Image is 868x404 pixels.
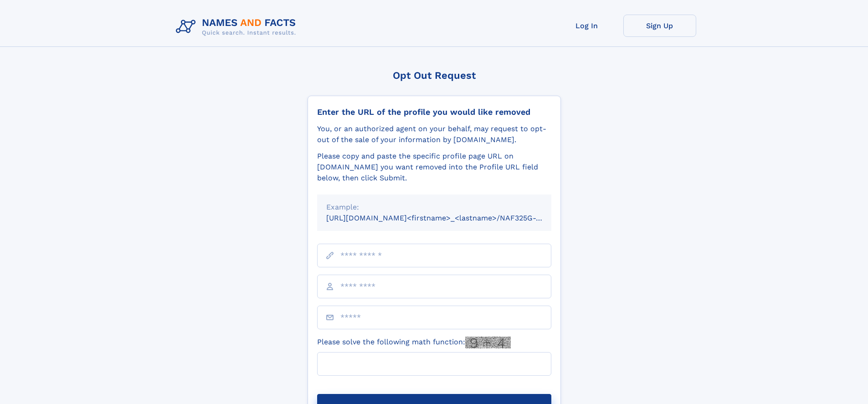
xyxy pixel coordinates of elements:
[308,70,561,81] div: Opt Out Request
[317,151,551,184] div: Please copy and paste the specific profile page URL on [DOMAIN_NAME] you want removed into the Pr...
[317,337,511,348] label: Please solve the following math function:
[317,123,551,145] div: You, or an authorized agent on your behalf, may request to opt-out of the sale of your informatio...
[326,214,569,222] small: [URL][DOMAIN_NAME]<firstname>_<lastname>/NAF325G-xxxxxxxx
[172,15,303,39] img: Logo Names and Facts
[326,202,542,213] div: Example:
[317,107,551,117] div: Enter the URL of the profile you would like removed
[623,15,696,37] a: Sign Up
[550,15,623,37] a: Log In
